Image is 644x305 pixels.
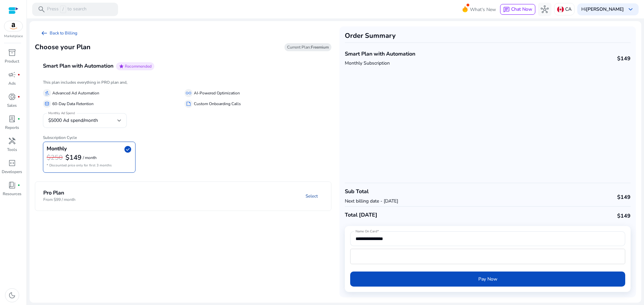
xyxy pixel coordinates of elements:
[8,181,16,189] span: book_4
[47,154,63,162] h3: $250
[541,5,549,13] span: hub
[48,111,75,116] mat-label: Monthly Ad Spend
[617,213,631,219] h4: $149
[186,90,191,96] span: all_inclusive
[194,100,241,107] p: Custom Onboarding Calls
[43,63,113,69] h4: Smart Plan with Automation
[470,4,496,15] span: What's New
[119,64,124,69] span: star
[345,60,415,67] p: Monthly Subscription
[194,90,240,97] p: AI-Powered Optimization
[7,102,17,108] p: Sales
[40,29,48,37] span: arrow_left_alt
[17,184,20,186] span: fiber_manual_record
[2,169,22,175] p: Developers
[350,272,625,287] button: Pay Now
[43,80,323,85] h6: This plan includes everything in PRO plan and,
[345,188,398,195] h4: Sub Total
[65,153,82,162] b: $149
[565,3,572,15] p: CA
[186,101,191,106] span: summarize
[47,146,67,152] h4: Monthly
[7,147,17,153] p: Tools
[17,73,20,76] span: fiber_manual_record
[557,6,564,13] img: ca.svg
[48,117,98,124] span: $5000 Ad spend/month
[345,198,398,205] p: Next billing date - [DATE]
[345,32,631,40] h3: Order Summary
[581,7,624,12] p: Hi
[4,34,23,39] p: Marketplace
[83,156,97,160] p: / month
[511,6,532,12] span: Chat Now
[8,115,16,123] span: lab_profile
[5,58,19,64] p: Product
[8,291,16,299] span: dark_mode
[43,130,323,140] h6: Subscription Cycle
[8,49,16,57] span: inventory_2
[538,3,551,16] button: hub
[311,45,329,50] b: Freemium
[17,95,20,98] span: fiber_manual_record
[35,78,331,178] div: Smart Plan with AutomationstarRecommended
[586,6,624,12] b: [PERSON_NAME]
[35,182,347,211] mat-expansion-panel-header: Pro PlanFrom $99 / monthSelect
[44,90,50,96] span: gavel
[43,197,75,203] p: From $99 / month
[35,55,347,78] mat-expansion-panel-header: Smart Plan with AutomationstarRecommended
[52,90,99,97] p: Advanced Ad Automation
[500,4,535,15] button: chatChat Now
[8,159,16,167] span: code_blocks
[8,80,16,86] p: Ads
[354,250,622,263] iframe: Secure card payment input frame
[356,229,377,234] mat-label: Name On Card
[478,276,497,283] span: Pay Now
[43,190,75,196] h4: Pro Plan
[125,64,152,69] span: Recommended
[4,21,22,31] img: amazon.svg
[60,6,66,13] span: /
[617,56,631,62] h4: $149
[17,118,20,120] span: fiber_manual_record
[8,71,16,79] span: campaign
[8,137,16,145] span: handyman
[345,51,415,57] h4: Smart Plan with Automation
[617,194,631,201] h4: $149
[8,93,16,101] span: donut_small
[5,125,19,131] p: Reports
[345,212,377,218] h4: Total [DATE]
[124,145,132,153] span: check_circle
[300,190,323,202] a: Select
[52,100,94,107] p: 60-Day Data Retention
[287,45,329,50] span: Current Plan:
[38,5,46,13] span: search
[35,43,91,51] h3: Choose your Plan
[35,26,83,40] a: arrow_left_altBack to Billing
[3,191,21,197] p: Resources
[503,6,510,13] span: chat
[627,5,635,13] span: keyboard_arrow_down
[44,101,50,106] span: database
[47,162,132,169] p: * Discounted price only for first 3 months
[47,6,87,13] p: Press to search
